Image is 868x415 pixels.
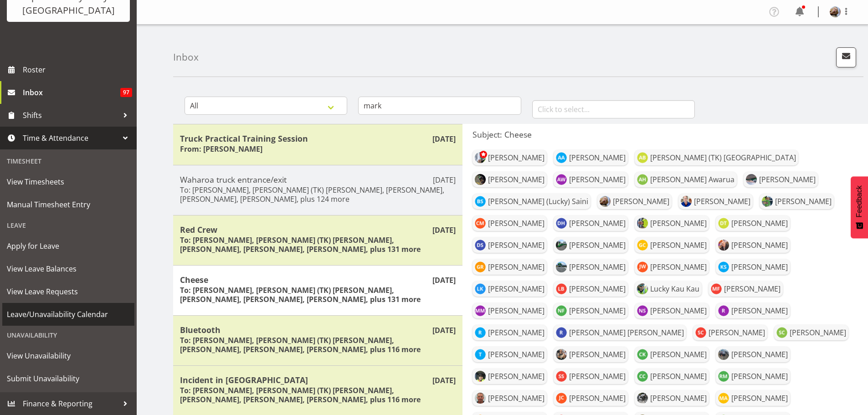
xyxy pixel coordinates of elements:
[556,283,567,294] img: linsay-bourne8194.jpg
[180,225,456,235] h5: Red Crew
[718,218,729,229] img: dave-trepels8177.jpg
[694,196,750,207] div: [PERSON_NAME]
[23,108,118,122] span: Shifts
[475,152,486,163] img: leon-paki0a3acc02deb91494574d30e60bc084d6.png
[475,261,486,272] img: graeme-raupi8183.jpg
[488,349,544,360] div: [PERSON_NAME]
[475,218,486,229] img: colin-milne8173.jpg
[180,286,456,304] h6: To: [PERSON_NAME], [PERSON_NAME] (TK) [PERSON_NAME], [PERSON_NAME], [PERSON_NAME], [PERSON_NAME],...
[2,367,134,390] a: Submit Unavailability
[569,327,684,338] div: [PERSON_NAME] [PERSON_NAME]
[569,174,626,185] div: [PERSON_NAME]
[488,305,544,316] div: [PERSON_NAME]
[180,386,456,404] h6: To: [PERSON_NAME], [PERSON_NAME] (TK) [PERSON_NAME], [PERSON_NAME], [PERSON_NAME], [PERSON_NAME],...
[23,86,120,99] span: Inbox
[358,97,521,115] input: Search
[488,174,544,185] div: [PERSON_NAME]
[637,218,648,229] img: daryl-wrigley6f2330e6b44fb510819945a2b605f27c.png
[637,174,648,185] img: aron-hutchins8164.jpg
[569,218,626,229] div: [PERSON_NAME]
[7,349,130,363] span: View Unavailability
[731,261,788,272] div: [PERSON_NAME]
[569,152,626,163] div: [PERSON_NAME]
[569,261,626,272] div: [PERSON_NAME]
[650,349,707,360] div: [PERSON_NAME]
[724,283,781,294] div: [PERSON_NAME]
[180,185,456,204] h6: To: [PERSON_NAME], [PERSON_NAME] (TK) [PERSON_NAME], [PERSON_NAME], [PERSON_NAME], [PERSON_NAME],...
[695,327,706,338] img: stuart-cherrington8207.jpg
[650,371,707,382] div: [PERSON_NAME]
[776,327,787,338] img: sukhpreet-chandi8208.jpg
[711,283,722,294] img: mark-fowler8198.jpg
[475,305,486,316] img: mike-madden8199.jpg
[569,371,626,382] div: [PERSON_NAME]
[569,283,626,294] div: [PERSON_NAME]
[637,371,648,382] img: craig-cottam8257.jpg
[718,240,729,251] img: graeme-larsen0ea5088a24d43999575fc2d8f1821533.png
[2,344,134,367] a: View Unavailability
[709,327,765,338] div: [PERSON_NAME]
[475,283,486,294] img: lalesh-kumar8193.jpg
[650,152,796,163] div: [PERSON_NAME] (TK) [GEOGRAPHIC_DATA]
[180,236,456,254] h6: To: [PERSON_NAME], [PERSON_NAME] (TK) [PERSON_NAME], [PERSON_NAME], [PERSON_NAME], [PERSON_NAME],...
[180,336,456,354] h6: To: [PERSON_NAME], [PERSON_NAME] (TK) [PERSON_NAME], [PERSON_NAME], [PERSON_NAME], [PERSON_NAME],...
[637,261,648,272] img: john-walters8189.jpg
[569,240,626,251] div: [PERSON_NAME]
[855,185,863,217] span: Feedback
[488,218,544,229] div: [PERSON_NAME]
[23,63,132,77] span: Roster
[718,371,729,382] img: robert-motion8280.jpg
[180,133,456,143] h5: Truck Practical Training Session
[488,240,544,251] div: [PERSON_NAME]
[432,225,456,236] p: [DATE]
[2,170,134,193] a: View Timesheets
[2,257,134,280] a: View Leave Balances
[650,305,707,316] div: [PERSON_NAME]
[432,375,456,386] p: [DATE]
[180,275,456,285] h5: Cheese
[637,283,648,294] img: lucky-kau-kaub75bdeb4ebc3a1a5d501d68e79194433.png
[2,303,134,326] a: Leave/Unavailability Calendar
[488,283,544,294] div: [PERSON_NAME]
[120,88,132,97] span: 97
[23,131,118,145] span: Time & Attendance
[432,275,456,286] p: [DATE]
[488,196,588,207] div: [PERSON_NAME] (Lucky) Saini
[613,196,669,207] div: [PERSON_NAME]
[7,372,130,385] span: Submit Unavailability
[475,240,486,251] img: duncan-shirley8178.jpg
[556,349,567,360] img: gavin-harveye11ac0a916feb0e493ce4c197db03d8f.png
[2,152,134,170] div: Timesheet
[488,371,544,382] div: [PERSON_NAME]
[718,393,729,404] img: mark-ansley8472.jpg
[473,129,858,139] h5: Subject: Cheese
[7,198,130,211] span: Manual Timesheet Entry
[180,325,456,335] h5: Bluetooth
[681,196,692,207] img: callum-leslieb2ccbb570efb4ea93546c50242686de0.png
[746,174,757,185] img: barry-morgan1fcdc3dbfdd87109e0eae247047b2e04.png
[637,305,648,316] img: norman-sellen8201.jpg
[775,196,832,207] div: [PERSON_NAME]
[731,240,788,251] div: [PERSON_NAME]
[569,349,626,360] div: [PERSON_NAME]
[433,174,456,185] p: [DATE]
[731,393,788,404] div: [PERSON_NAME]
[650,218,707,229] div: [PERSON_NAME]
[2,216,134,235] div: Leave
[488,393,544,404] div: [PERSON_NAME]
[7,175,130,189] span: View Timesheets
[569,393,626,404] div: [PERSON_NAME]
[2,235,134,257] a: Apply for Leave
[718,349,729,360] img: jasdeep-singh19847876882c2a89ba675affc09418e1.png
[731,371,788,382] div: [PERSON_NAME]
[180,144,262,154] h6: From: [PERSON_NAME]
[600,196,611,207] img: brent-adams6c2ed5726f1d41a690d4d5a40633ac2e.png
[475,371,486,382] img: wally-haumu88feead7bec18aeb479ed3e5b656e965.png
[637,152,648,163] img: alan-bedford8161.jpg
[475,393,486,404] img: colin-kelly85c4bd5270414e7e35c63e6df07c3cbe.png
[7,239,130,253] span: Apply for Leave
[475,174,486,185] img: amrik-singh03ac6be936c81c43ac146ad11541ec6c.png
[851,176,868,238] button: Feedback - Show survey
[731,305,788,316] div: [PERSON_NAME]
[556,174,567,185] img: andy-webb8163.jpg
